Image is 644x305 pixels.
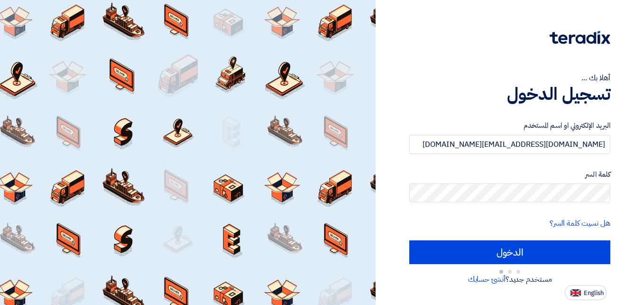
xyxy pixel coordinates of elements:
h1: تسجيل الدخول [409,84,610,105]
label: كلمة السر [409,169,610,180]
input: أدخل بريد العمل الإلكتروني او اسم المستخدم الخاص بك ... [409,135,610,154]
label: البريد الإلكتروني او اسم المستخدم [409,120,610,131]
span: English [584,290,604,296]
img: en-US.png [570,289,581,296]
img: Teradix logo [550,31,610,44]
a: هل نسيت كلمة السر؟ [550,218,610,229]
div: أهلا بك ... [409,72,610,84]
a: أنشئ حسابك [468,274,506,285]
div: مستخدم جديد؟ [409,274,610,285]
button: English [565,285,607,300]
input: الدخول [409,240,610,264]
